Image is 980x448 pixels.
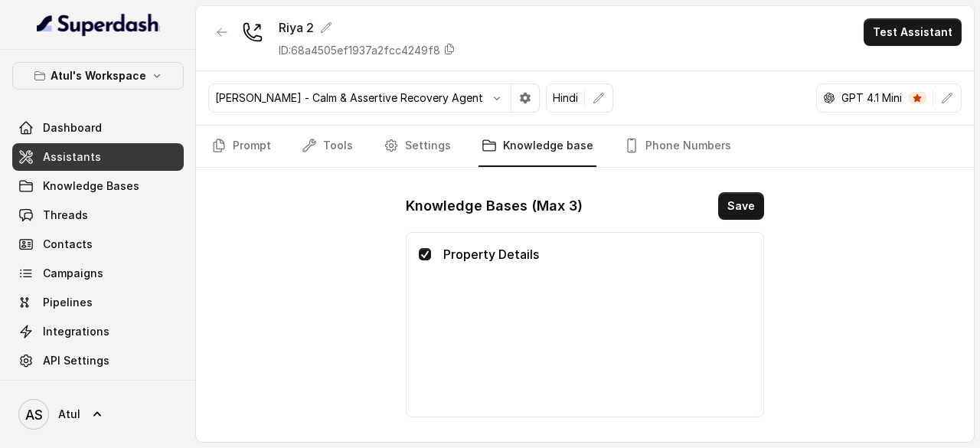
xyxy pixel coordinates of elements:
a: Prompt [208,126,274,167]
a: Phone Numbers [621,126,734,167]
a: Dashboard [12,114,184,142]
span: Contacts [43,237,93,252]
button: Atul's Workspace [12,62,184,90]
a: Integrations [12,318,184,345]
div: Riya 2 [279,18,456,37]
a: Campaigns [12,260,184,287]
p: Atul's Workspace [51,67,146,85]
a: Contacts [12,231,184,258]
a: Knowledge base [479,126,596,167]
p: GPT 4.1 Mini [841,90,902,106]
a: Tools [299,126,356,167]
h1: Knowledge Bases (Max 3) [406,194,583,218]
svg: openai logo [823,92,835,104]
a: Knowledge Bases [12,172,184,200]
img: light.svg [37,12,160,37]
p: Hindi [553,90,578,106]
span: Atul [58,407,80,422]
a: API Settings [12,347,184,374]
button: Test Assistant [864,18,962,46]
p: Property Details [443,245,751,263]
span: Knowledge Bases [43,178,139,194]
span: Pipelines [43,295,93,310]
span: Assistants [43,149,101,165]
span: Campaigns [43,266,103,281]
a: Settings [381,126,454,167]
a: Voices Library [12,376,184,404]
p: [PERSON_NAME] - Calm & Assertive Recovery Agent [215,90,483,106]
a: Pipelines [12,289,184,316]
span: Threads [43,208,88,223]
nav: Tabs [208,126,962,167]
p: ID: 68a4505ef1937a2fcc4249f8 [279,43,440,58]
a: Assistants [12,143,184,171]
span: Integrations [43,324,109,339]
a: Threads [12,201,184,229]
a: Atul [12,393,184,436]
span: Dashboard [43,120,102,136]
button: Save [718,192,764,220]
text: AS [25,407,43,423]
span: API Settings [43,353,109,368]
